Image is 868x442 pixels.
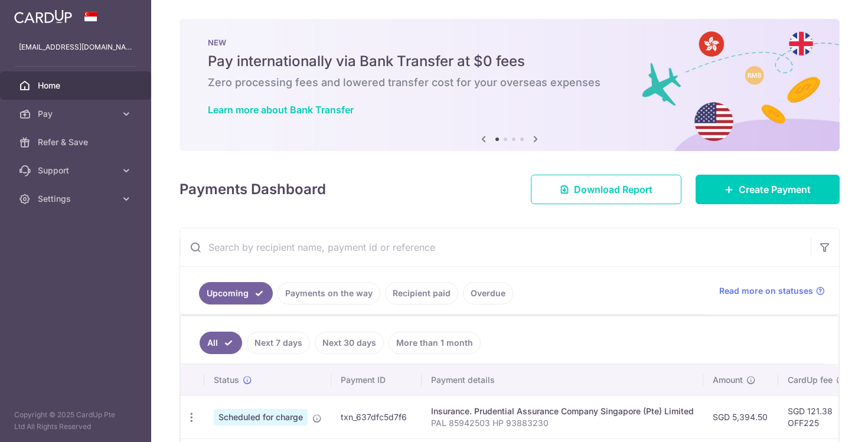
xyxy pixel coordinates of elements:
[463,282,513,305] a: Overdue
[19,41,132,53] p: [EMAIL_ADDRESS][DOMAIN_NAME]
[180,228,811,266] input: Search by recipient name, payment id or reference
[315,332,384,354] a: Next 30 days
[38,165,116,176] span: Support
[214,409,308,425] span: Scheduled for charge
[431,405,694,417] div: Insurance. Prudential Assurance Company Singapore (Pte) Limited
[208,104,354,116] a: Learn more about Bank Transfer
[719,285,825,297] a: Read more on statuses
[739,182,811,197] span: Create Payment
[703,395,778,438] td: SGD 5,394.50
[180,19,840,151] img: Bank transfer banner
[719,285,813,297] span: Read more on statuses
[331,395,422,438] td: txn_637dfc5d7f6
[208,52,811,71] h5: Pay internationally via Bank Transfer at $0 fees
[713,374,743,386] span: Amount
[696,175,840,204] a: Create Payment
[385,282,458,305] a: Recipient paid
[389,332,481,354] a: More than 1 month
[38,108,116,120] span: Pay
[278,282,380,305] a: Payments on the way
[200,332,242,354] a: All
[38,136,116,148] span: Refer & Save
[38,80,116,91] span: Home
[14,9,72,24] img: CardUp
[208,38,811,47] p: NEW
[38,193,116,205] span: Settings
[431,417,694,429] p: PAL 85942503 HP 93883230
[778,395,855,438] td: SGD 121.38 OFF225
[788,374,833,386] span: CardUp fee
[531,175,681,204] a: Download Report
[180,179,326,200] h4: Payments Dashboard
[574,182,652,197] span: Download Report
[214,374,239,386] span: Status
[331,365,422,395] th: Payment ID
[199,282,273,305] a: Upcoming
[422,365,703,395] th: Payment details
[208,76,811,90] h6: Zero processing fees and lowered transfer cost for your overseas expenses
[247,332,310,354] a: Next 7 days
